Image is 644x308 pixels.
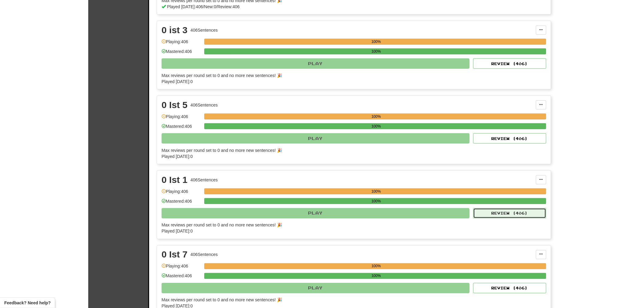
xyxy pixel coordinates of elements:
[167,4,203,9] span: Played [DATE]: 406
[206,39,546,45] div: 100%
[473,58,546,69] button: Review (406)
[162,133,470,144] button: Play
[204,4,216,9] span: New: 0
[162,283,470,293] button: Play
[191,177,218,183] div: 406 Sentences
[162,58,470,69] button: Play
[162,273,201,283] div: Mastered: 406
[216,4,218,9] span: /
[473,208,546,219] button: Review (406)
[473,133,546,144] button: Review (406)
[191,102,218,108] div: 406 Sentences
[162,72,543,79] div: Max reviews per round set to 0 and no more new sentences! 🎉
[473,283,546,293] button: Review (406)
[162,198,201,208] div: Mastered: 406
[162,154,193,159] span: Played [DATE]: 0
[162,175,187,184] div: 0 Ist 1
[162,147,543,153] div: Max reviews per round set to 0 and no more new sentences! 🎉
[162,229,193,234] span: Played [DATE]: 0
[206,48,546,54] div: 100%
[217,4,240,9] span: Review: 406
[162,297,543,303] div: Max reviews per round set to 0 and no more new sentences! 🎉
[162,208,470,219] button: Play
[206,273,546,279] div: 100%
[162,100,187,110] div: 0 Ist 5
[206,123,546,129] div: 100%
[162,114,201,124] div: Playing: 406
[162,26,187,35] div: 0 ist 3
[206,188,546,194] div: 100%
[162,263,201,273] div: Playing: 406
[4,300,51,306] span: Open feedback widget
[206,114,546,120] div: 100%
[162,123,201,133] div: Mastered: 406
[191,27,218,33] div: 406 Sentences
[162,250,187,259] div: 0 Ist 7
[206,263,546,269] div: 100%
[191,252,218,258] div: 406 Sentences
[203,4,204,9] span: /
[162,222,543,228] div: Max reviews per round set to 0 and no more new sentences! 🎉
[162,48,201,58] div: Mastered: 406
[162,79,193,84] span: Played [DATE]: 0
[162,39,201,49] div: Playing: 406
[162,188,201,198] div: Playing: 406
[206,198,546,204] div: 100%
